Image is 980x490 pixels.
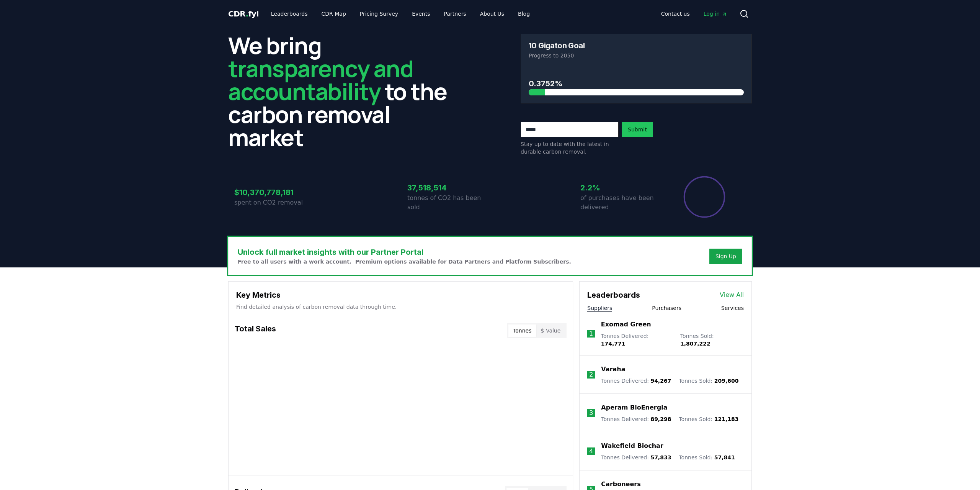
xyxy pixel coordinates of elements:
a: Sign Up [715,252,736,260]
span: 57,833 [650,454,671,461]
p: spent on CO2 removal [234,198,317,207]
a: View All [720,290,744,300]
p: Stay up to date with the latest in durable carbon removal. [521,140,619,156]
h3: 10 Gigaton Goal [529,42,585,49]
p: of purchases have been delivered [580,193,663,212]
span: transparency and accountability [228,52,413,107]
a: Partners [438,7,472,21]
span: 121,183 [714,416,739,422]
button: Services [721,304,744,312]
p: Tonnes Sold : [679,415,738,423]
button: Sign Up [709,249,742,264]
h3: 2.2% [580,182,663,193]
h3: 37,518,514 [407,182,490,193]
h3: $10,370,778,181 [234,187,317,198]
a: Contact us [655,7,696,21]
a: About Us [474,7,510,21]
h3: Unlock full market insights with our Partner Portal [238,246,571,258]
div: Percentage of sales delivered [683,175,726,218]
h3: Leaderboards [587,289,640,301]
a: Events [406,7,436,21]
p: Tonnes Sold : [679,454,735,461]
button: Submit [622,122,653,137]
p: 1 [589,329,593,338]
span: 89,298 [650,416,671,422]
a: Leaderboards [265,7,314,21]
a: CDR Map [315,7,352,21]
span: 1,807,222 [680,341,710,347]
span: 209,600 [714,378,739,384]
p: Find detailed analysis of carbon removal data through time. [236,303,565,311]
a: Carboneers [601,480,640,489]
button: Tonnes [508,324,536,337]
p: Tonnes Delivered : [601,332,673,347]
p: Tonnes Delivered : [601,415,671,423]
p: tonnes of CO2 has been sold [407,193,490,212]
p: Progress to 2050 [529,52,744,59]
p: Free to all users with a work account. Premium options available for Data Partners and Platform S... [238,258,571,265]
span: Log in [704,10,727,18]
a: Wakefield Biochar [601,441,663,451]
h3: 0.3752% [529,78,744,89]
a: Log in [697,7,733,21]
span: . [246,9,248,18]
span: 94,267 [650,378,671,384]
p: Tonnes Sold : [680,332,744,347]
p: Tonnes Delivered : [601,377,671,385]
span: CDR fyi [228,9,259,18]
a: Varaha [601,365,625,374]
h3: Key Metrics [236,289,565,301]
nav: Main [655,7,733,21]
a: Blog [512,7,536,21]
p: Tonnes Delivered : [601,454,671,461]
button: Purchasers [652,304,681,312]
a: Pricing Survey [354,7,404,21]
a: Aperam BioEnergia [601,403,667,412]
p: 3 [589,408,593,418]
h2: We bring to the carbon removal market [228,34,459,149]
nav: Main [265,7,536,21]
button: $ Value [536,324,565,337]
h3: Total Sales [235,323,276,338]
p: Tonnes Sold : [679,377,738,385]
p: 2 [589,370,593,379]
span: 174,771 [601,341,626,347]
a: CDR.fyi [228,8,259,19]
span: 57,841 [714,454,735,461]
p: 4 [589,447,593,456]
a: Exomad Green [601,320,651,329]
button: Suppliers [587,304,612,312]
